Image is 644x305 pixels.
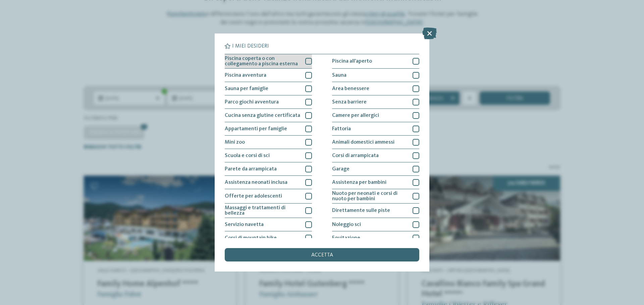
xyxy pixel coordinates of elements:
[332,113,379,118] span: Camere per allergici
[332,180,386,185] span: Assistenza per bambini
[332,140,394,145] span: Animali domestici ammessi
[225,194,282,199] span: Offerte per adolescenti
[225,113,300,118] span: Cucina senza glutine certificata
[332,126,351,132] span: Fattoria
[225,56,300,67] span: Piscina coperta o con collegamento a piscina esterna
[332,235,360,241] span: Equitazione
[225,153,270,158] span: Scuola e corsi di sci
[332,208,390,213] span: Direttamente sulle piste
[225,235,277,241] span: Corsi di mountain bike
[332,99,367,105] span: Senza barriere
[225,86,268,91] span: Sauna per famiglie
[225,180,287,185] span: Assistenza neonati inclusa
[332,59,372,64] span: Piscina all'aperto
[332,73,346,78] span: Sauna
[332,191,408,202] span: Nuoto per neonati e corsi di nuoto per bambini
[332,86,369,91] span: Area benessere
[332,222,361,227] span: Noleggio sci
[232,44,269,49] span: I miei desideri
[225,140,245,145] span: Mini zoo
[332,153,379,158] span: Corsi di arrampicata
[225,166,277,172] span: Parete da arrampicata
[225,99,279,105] span: Parco giochi avventura
[332,166,350,172] span: Garage
[225,126,287,132] span: Appartamenti per famiglie
[225,205,300,216] span: Massaggi e trattamenti di bellezza
[225,222,264,227] span: Servizio navetta
[225,73,266,78] span: Piscina avventura
[311,252,333,258] span: accetta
